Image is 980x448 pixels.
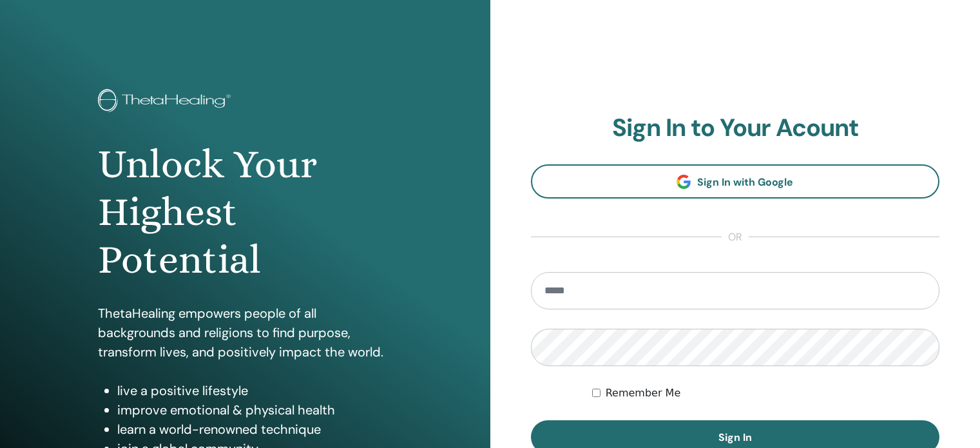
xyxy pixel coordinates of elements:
[697,175,793,189] span: Sign In with Google
[117,420,392,439] li: learn a world-renowned technique
[718,431,752,444] span: Sign In
[117,381,392,400] li: live a positive lifestyle
[531,113,940,143] h2: Sign In to Your Acount
[531,164,940,199] a: Sign In with Google
[722,229,749,245] span: or
[98,141,392,284] h1: Unlock Your Highest Potential
[98,304,392,362] p: ThetaHealing empowers people of all backgrounds and religions to find purpose, transform lives, a...
[606,385,681,401] label: Remember Me
[592,385,939,401] div: Keep me authenticated indefinitely or until I manually logout
[117,400,392,420] li: improve emotional & physical health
